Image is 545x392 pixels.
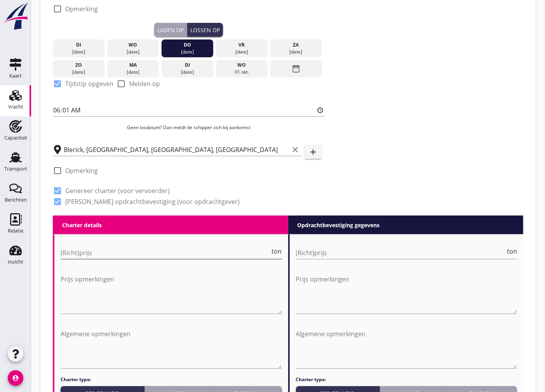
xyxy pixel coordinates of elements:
[55,62,103,69] div: zo
[65,198,240,205] label: [PERSON_NAME] opdrachtbevestiging (voor opdrachtgever)
[2,2,30,31] img: logo-small.a267ee39.svg
[154,23,187,37] button: Laden op
[61,273,282,314] textarea: Prijs opmerkingen
[109,41,157,48] div: wo
[291,145,300,154] i: clear
[64,143,289,156] input: Losplaats
[8,370,23,386] i: account_circle
[8,104,23,109] div: Vracht
[164,69,211,76] div: [DATE]
[8,259,23,264] div: Inzicht
[272,248,282,254] span: ton
[190,26,220,34] div: Lossen op
[272,41,320,48] div: za
[55,69,103,76] div: [DATE]
[296,328,517,368] textarea: Algemene opmerkingen
[109,62,157,69] div: ma
[296,273,517,314] textarea: Prijs opmerkingen
[53,124,325,131] p: Geen losdatum? Dan meldt de schipper zich bij aankomst
[4,135,27,140] div: Capaciteit
[5,197,27,202] div: Berichten
[55,48,103,55] div: [DATE]
[61,328,282,368] textarea: Algemene opmerkingen
[65,167,98,174] label: Opmerking
[157,26,184,34] div: Laden op
[61,247,270,259] input: (Richt)prijs
[308,147,318,157] i: add
[218,69,266,76] div: 01 okt.
[296,247,506,259] input: (Richt)prijs
[65,187,170,195] label: Genereer charter (voor vervoerder)
[8,228,23,233] div: Relatie
[164,62,211,69] div: di
[129,80,160,88] label: Melden op
[218,48,266,55] div: [DATE]
[109,69,157,76] div: [DATE]
[296,376,517,383] h4: Charter type:
[61,376,282,383] h4: Charter type:
[507,248,517,254] span: ton
[291,62,301,76] i: date_range
[55,41,103,48] div: di
[65,80,113,88] label: Tijdstip opgeven
[218,62,266,69] div: wo
[109,48,157,55] div: [DATE]
[9,73,22,78] div: Kaart
[218,41,266,48] div: vr
[272,48,320,55] div: [DATE]
[4,166,27,171] div: Transport
[65,5,98,13] label: Opmerking
[164,41,211,48] div: do
[187,23,223,37] button: Lossen op
[164,48,211,55] div: [DATE]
